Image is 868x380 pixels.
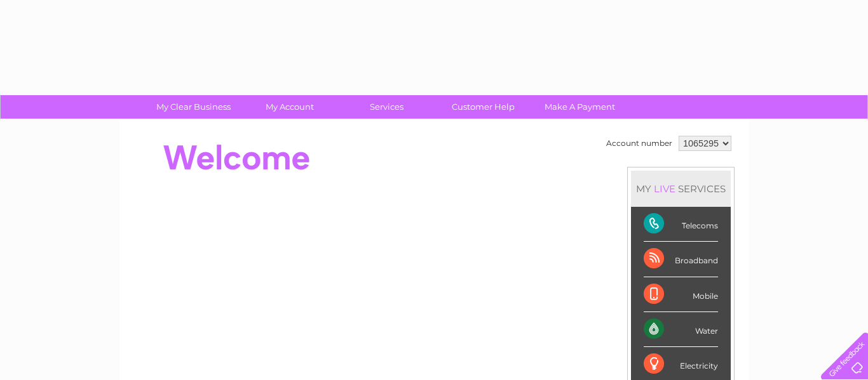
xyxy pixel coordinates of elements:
div: Broadband [644,242,718,277]
div: MY SERVICES [631,171,731,207]
div: Water [644,312,718,347]
a: My Account [238,95,342,119]
div: Mobile [644,277,718,312]
a: Services [334,95,439,119]
div: Telecoms [644,207,718,242]
a: Customer Help [431,95,536,119]
td: Account number [603,133,675,154]
a: My Clear Business [141,95,246,119]
a: Make A Payment [527,95,632,119]
div: LIVE [651,183,678,195]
